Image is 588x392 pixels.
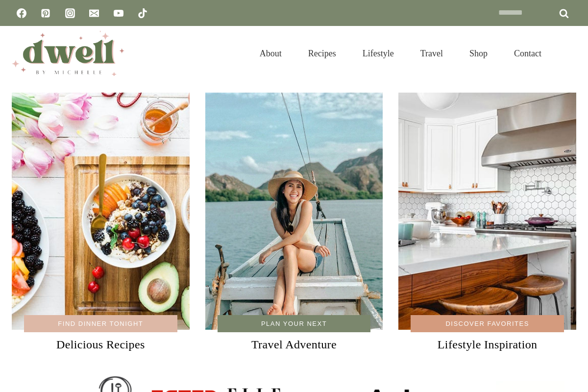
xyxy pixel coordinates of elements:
a: YouTube [109,3,128,23]
a: Travel [407,36,456,71]
a: Contact [501,36,555,71]
a: Shop [456,36,501,71]
a: Pinterest [36,3,55,23]
nav: Primary Navigation [246,36,555,71]
a: TikTok [133,3,152,23]
a: Email [84,3,104,23]
button: View Search Form [560,45,576,62]
a: Instagram [60,3,80,23]
a: Facebook [12,3,31,23]
a: About [246,36,295,71]
a: Recipes [295,36,349,71]
img: DWELL by michelle [12,31,124,76]
a: Lifestyle [349,36,407,71]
